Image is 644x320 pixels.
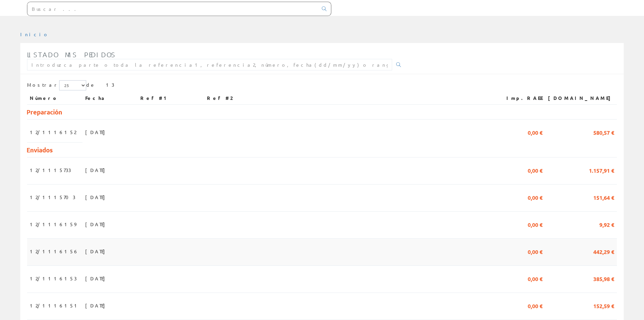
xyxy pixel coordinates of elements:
[82,92,138,104] th: Fecha
[30,126,76,138] span: 12/1116152
[593,191,614,203] span: 151,64 €
[528,246,543,257] span: 0,00 €
[27,80,617,92] div: de 13
[528,126,543,138] span: 0,00 €
[30,191,75,203] span: 12/1115703
[20,31,49,37] a: Inicio
[593,126,614,138] span: 580,57 €
[30,218,76,230] span: 12/1116159
[85,191,109,203] span: [DATE]
[593,246,614,257] span: 442,29 €
[85,126,109,138] span: [DATE]
[30,300,80,311] span: 12/1116151
[26,108,62,116] span: Preparación
[26,146,53,154] span: Enviados
[27,2,318,16] input: Buscar ...
[593,300,614,311] span: 152,59 €
[59,80,86,90] select: Mostrar
[495,92,545,104] th: Imp.RAEE
[528,164,543,176] span: 0,00 €
[138,92,204,104] th: Ref #1
[528,300,543,311] span: 0,00 €
[528,191,543,203] span: 0,00 €
[545,92,617,104] th: [DOMAIN_NAME]
[593,273,614,284] span: 385,98 €
[27,50,116,59] span: Listado mis pedidos
[27,80,86,90] label: Mostrar
[589,164,614,176] span: 1.157,91 €
[85,273,109,284] span: [DATE]
[204,92,495,104] th: Ref #2
[85,164,109,176] span: [DATE]
[85,246,109,257] span: [DATE]
[30,164,71,176] span: 12/1115733
[599,218,614,230] span: 9,92 €
[528,218,543,230] span: 0,00 €
[27,92,82,104] th: Número
[30,273,77,284] span: 12/1116153
[85,218,109,230] span: [DATE]
[30,246,79,257] span: 12/1116156
[85,300,109,311] span: [DATE]
[528,273,543,284] span: 0,00 €
[27,59,392,70] input: Introduzca parte o toda la referencia1, referencia2, número, fecha(dd/mm/yy) o rango de fechas(dd...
